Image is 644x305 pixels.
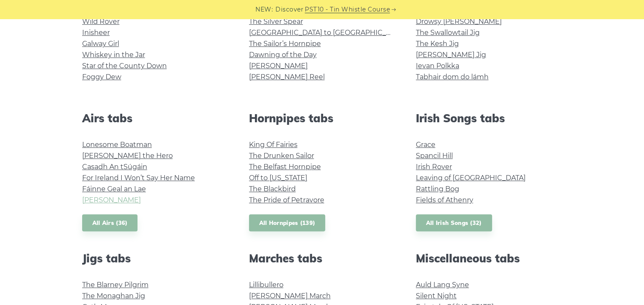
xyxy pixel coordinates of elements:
a: Silent Night [416,292,457,300]
h2: Irish Songs tabs [416,112,562,125]
a: Galway Girl [82,40,119,48]
a: Off to [US_STATE] [249,174,307,182]
a: [PERSON_NAME] [249,62,308,70]
a: Grace [416,141,435,149]
a: For Ireland I Won’t Say Her Name [82,174,195,182]
a: King Of Fairies [249,141,298,149]
a: The Blackbird [249,185,296,193]
a: All Airs (36) [82,214,138,232]
a: Irish Rover [416,163,452,171]
a: The Silver Spear [249,17,303,26]
h2: Hornpipes tabs [249,112,395,125]
a: Inisheer [82,29,110,37]
a: Leaving of [GEOGRAPHIC_DATA] [416,174,526,182]
a: Ievan Polkka [416,62,459,70]
h2: Jigs tabs [82,252,229,265]
a: The Belfast Hornpipe [249,163,321,171]
a: Dawning of the Day [249,51,317,59]
a: Whiskey in the Jar [82,51,145,59]
a: Fáinne Geal an Lae [82,185,146,193]
a: Lillibullero [249,281,283,289]
a: [PERSON_NAME] Jig [416,51,486,59]
a: The Drunken Sailor [249,152,314,160]
a: [PERSON_NAME] March [249,292,331,300]
a: Lonesome Boatman [82,141,152,149]
a: PST10 - Tin Whistle Course [305,5,390,14]
a: Fields of Athenry [416,196,473,204]
a: Wild Rover [82,17,120,26]
a: All Irish Songs (32) [416,214,492,232]
a: Spancil Hill [416,152,453,160]
a: Tabhair dom do lámh [416,73,489,81]
a: The Kesh Jig [416,40,459,48]
a: The Swallowtail Jig [416,29,480,37]
a: Drowsy [PERSON_NAME] [416,17,502,26]
h2: Marches tabs [249,252,395,265]
span: NEW: [255,5,273,14]
a: The Blarney Pilgrim [82,281,149,289]
a: [PERSON_NAME] Reel [249,73,325,81]
a: All Hornpipes (139) [249,214,326,232]
a: [PERSON_NAME] [82,196,141,204]
a: The Sailor’s Hornpipe [249,40,321,48]
a: Casadh An tSúgáin [82,163,147,171]
h2: Airs tabs [82,112,229,125]
a: Star of the County Down [82,62,167,70]
h2: Miscellaneous tabs [416,252,562,265]
a: Auld Lang Syne [416,281,469,289]
span: Discover [275,5,303,14]
a: [PERSON_NAME] the Hero [82,152,173,160]
a: The Pride of Petravore [249,196,324,204]
a: The Monaghan Jig [82,292,145,300]
a: Rattling Bog [416,185,459,193]
a: Foggy Dew [82,73,121,81]
a: [GEOGRAPHIC_DATA] to [GEOGRAPHIC_DATA] [249,29,406,37]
